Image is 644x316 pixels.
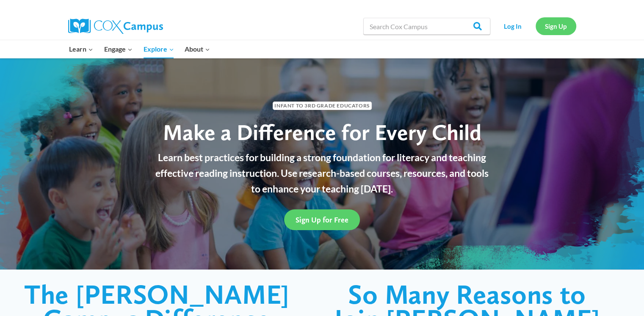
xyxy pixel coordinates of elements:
button: Child menu of About [179,40,216,58]
nav: Secondary Navigation [495,17,576,35]
a: Sign Up for Free [284,209,360,230]
input: Search Cox Campus [363,18,490,35]
nav: Primary Navigation [64,40,216,58]
button: Child menu of Explore [138,40,180,58]
button: Child menu of Learn [64,40,99,58]
span: Infant to 3rd Grade Educators [273,102,372,110]
a: Sign Up [536,17,576,35]
a: Log In [495,17,531,35]
p: Learn best practices for building a strong foundation for literacy and teaching effective reading... [151,150,494,196]
span: Make a Difference for Every Child [163,119,481,146]
span: Sign Up for Free [296,215,348,224]
button: Child menu of Engage [99,40,138,58]
img: Cox Campus [68,19,163,34]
